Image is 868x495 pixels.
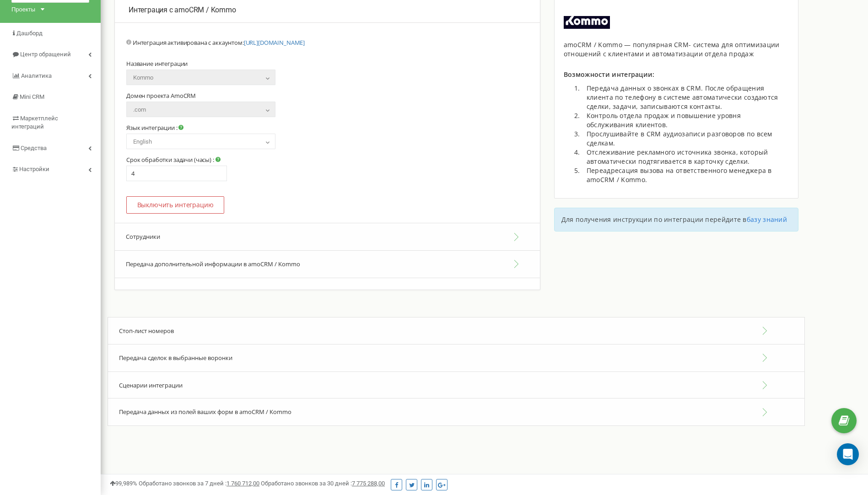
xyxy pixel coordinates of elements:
u: 1 760 712,00 [226,480,259,487]
button: Сотрудники [115,223,540,251]
p: Возможности интеграции: [564,70,789,79]
span: .com [126,102,275,117]
span: Аналитика [21,72,52,79]
li: Прослушивайте в CRM аудиозаписи разговоров по всем сделкам. [582,129,789,148]
span: Kommo [126,70,275,85]
a: базу знаний [747,215,787,224]
span: English [129,135,272,148]
p: Интеграция с amoCRM / Kommo [129,5,526,16]
span: Передача сделок в выбранные воронки [119,354,232,362]
div: Open Intercom Messenger [837,443,859,465]
span: .com [129,103,272,116]
span: Центр обращений [20,51,71,58]
button: Выключить интеграцию [126,196,224,214]
li: Переадресация вызова на ответственного менеджера в amoCRM / Kommo. [582,166,789,184]
div: amoCRM / Kommo — популярная CRM- система для оптимизации отношений с клиентами и автоматизации от... [564,40,789,59]
span: Маркетплейс интеграций [11,115,58,130]
span: Обработано звонков за 30 дней : [261,480,385,487]
label: Название интеграции [126,60,188,67]
label: Домен проекта AmoCRM [126,92,196,99]
span: Kommo [129,71,272,84]
li: Передача данных о звонках в CRM. После обращения клиента по телефону в системе автоматически созд... [582,84,789,111]
span: Средства [21,145,47,151]
label: Срок обработки задачи (часы) : [126,156,221,163]
img: image [564,16,610,29]
span: English [126,134,275,149]
span: 99,989% [110,480,137,487]
span: Настройки [19,166,49,172]
li: Контроль отдела продаж и повышение уровня обслуживания клиентов. [582,111,789,129]
p: Для получения инструкции по интеграции перейдите в [561,215,791,224]
span: Стоп-лист номеров [119,327,174,335]
span: Интеграция активирована с аккаунтом: [133,38,305,47]
button: Передача дополнительной информации в amoCRM / Kommo [115,251,540,278]
span: Mini CRM [20,93,44,100]
div: Проекты [11,5,35,14]
span: Дашборд [16,30,43,37]
a: [URL][DOMAIN_NAME] [244,38,305,47]
span: Обработано звонков за 7 дней : [139,480,259,487]
label: Язык интеграции : [126,124,183,131]
u: 7 775 288,00 [352,480,385,487]
span: Сценарии интеграции [119,381,183,389]
span: Передача данных из полей ваших форм в amoCRM / Kommo [119,408,291,416]
li: Отслеживание рекламного источника звонка, который автоматически подтягивается в карточку сделки. [582,148,789,166]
